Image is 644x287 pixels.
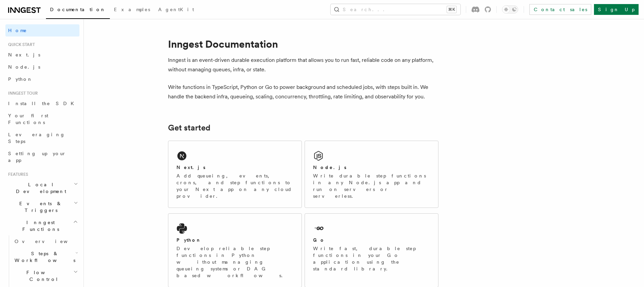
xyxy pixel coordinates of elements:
[5,61,79,73] a: Node.js
[12,247,79,266] button: Steps & Workflows
[5,73,79,85] a: Python
[5,181,74,195] span: Local Development
[12,269,73,283] span: Flow Control
[305,141,438,208] a: Node.jsWrite durable step functions in any Node.js app and run on servers or serverless.
[5,172,28,177] span: Features
[5,49,79,61] a: Next.js
[8,27,27,34] span: Home
[5,128,79,147] a: Leveraging Steps
[8,64,40,70] span: Node.js
[8,52,40,57] span: Next.js
[12,250,75,264] span: Steps & Workflows
[8,113,48,125] span: Your first Functions
[5,200,74,214] span: Events & Triggers
[168,38,438,50] h1: Inngest Documentation
[176,164,206,171] h2: Next.js
[5,197,79,216] button: Events & Triggers
[5,216,79,235] button: Inngest Functions
[114,7,150,12] span: Examples
[8,132,65,144] span: Leveraging Steps
[594,4,639,15] a: Sign Up
[8,151,66,163] span: Setting up your app
[5,219,73,233] span: Inngest Functions
[158,7,194,12] span: AgentKit
[331,4,460,15] button: Search...⌘K
[168,123,210,133] a: Get started
[313,237,325,243] h2: Go
[15,239,84,244] span: Overview
[5,24,79,37] a: Home
[46,2,110,19] a: Documentation
[5,97,79,110] a: Install the SDK
[176,172,293,199] p: Add queueing, events, crons, and step functions to your Next app on any cloud provider.
[168,141,302,208] a: Next.jsAdd queueing, events, crons, and step functions to your Next app on any cloud provider.
[5,110,79,128] a: Your first Functions
[12,266,79,285] button: Flow Control
[50,7,106,12] span: Documentation
[154,2,198,18] a: AgentKit
[313,245,430,272] p: Write fast, durable step functions in your Go application using the standard library.
[313,164,347,171] h2: Node.js
[447,6,456,13] kbd: ⌘K
[12,235,79,247] a: Overview
[313,172,430,199] p: Write durable step functions in any Node.js app and run on servers or serverless.
[176,237,201,243] h2: Python
[8,76,33,82] span: Python
[110,2,154,18] a: Examples
[5,91,38,96] span: Inngest tour
[5,178,79,197] button: Local Development
[5,42,35,47] span: Quick start
[5,147,79,166] a: Setting up your app
[168,55,438,74] p: Inngest is an event-driven durable execution platform that allows you to run fast, reliable code ...
[176,245,293,279] p: Develop reliable step functions in Python without managing queueing systems or DAG based workflows.
[502,5,518,14] button: Toggle dark mode
[168,82,438,101] p: Write functions in TypeScript, Python or Go to power background and scheduled jobs, with steps bu...
[529,4,591,15] a: Contact sales
[8,101,78,106] span: Install the SDK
